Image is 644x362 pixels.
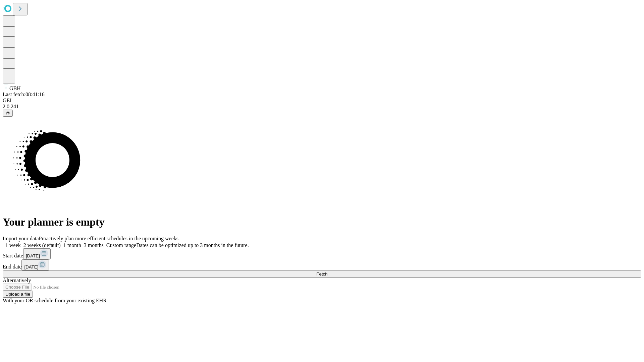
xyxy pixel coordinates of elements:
[26,253,40,258] span: [DATE]
[316,271,327,277] span: Fetch
[136,242,249,248] span: Dates can be optimized up to 3 months in the future.
[39,236,180,241] span: Proactively plan more efficient schedules in the upcoming weeks.
[84,242,104,248] span: 3 months
[3,98,641,104] div: GEI
[3,278,31,283] span: Alternatively
[3,92,45,97] span: Last fetch: 08:41:16
[3,298,107,303] span: With your OR schedule from your existing EHR
[23,242,61,248] span: 2 weeks (default)
[9,85,21,91] span: GBH
[3,216,641,228] h1: Your planner is empty
[3,248,641,259] div: Start date
[3,104,641,110] div: 2.0.241
[3,110,13,117] button: @
[23,248,51,259] button: [DATE]
[3,259,641,270] div: End date
[63,242,81,248] span: 1 month
[3,236,39,241] span: Import your data
[5,111,10,116] span: @
[24,264,38,269] span: [DATE]
[5,242,21,248] span: 1 week
[3,270,641,278] button: Fetch
[21,259,49,270] button: [DATE]
[106,242,136,248] span: Custom range
[3,291,33,298] button: Upload a file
